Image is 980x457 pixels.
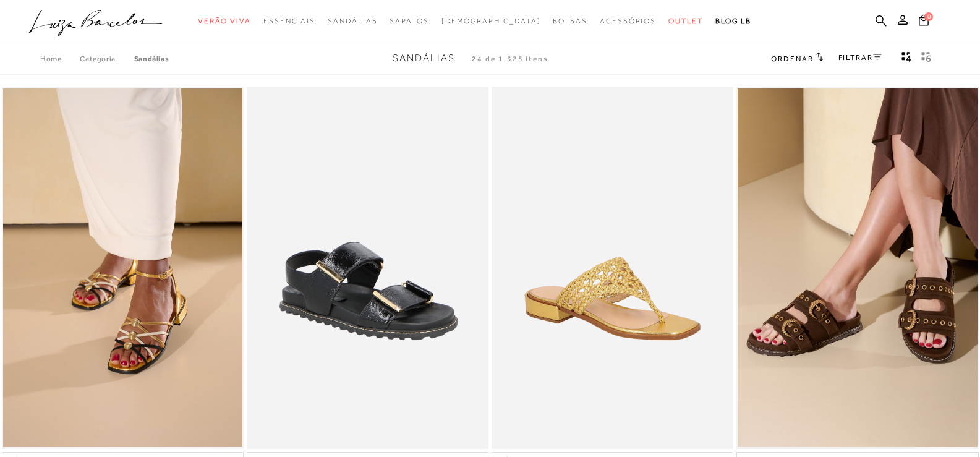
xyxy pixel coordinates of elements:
[600,10,656,33] a: categoryNavScreenReaderText
[600,17,656,25] span: Acessórios
[390,17,428,25] span: Sapatos
[263,10,315,33] a: categoryNavScreenReaderText
[198,17,251,25] span: Verão Viva
[493,88,732,448] a: SANDÁLIA RASTEIRA EM METALIZADO OURO COM TIRAS TRAMADAS SANDÁLIA RASTEIRA EM METALIZADO OURO COM ...
[472,54,548,63] span: 24 de 1.325 itens
[715,17,751,25] span: BLOG LB
[915,14,932,30] button: 0
[738,88,977,448] a: PAPETE EM CAMURÇA CAFÉ COM FIVELAS METÁLICAS PAPETE EM CAMURÇA CAFÉ COM FIVELAS METÁLICAS
[493,88,732,448] img: SANDÁLIA RASTEIRA EM METALIZADO OURO COM TIRAS TRAMADAS
[393,53,455,64] span: Sandálias
[40,54,80,63] a: Home
[715,10,751,33] a: BLOG LB
[134,54,169,63] a: Sandálias
[918,51,935,67] button: gridText6Desc
[3,88,242,448] img: SANDÁLIA RASTEIRA EM COURO DOURADO COM TIRAS MULTICOR
[924,12,933,21] span: 0
[198,10,251,33] a: categoryNavScreenReaderText
[441,10,541,33] a: noSubCategoriesText
[248,88,487,448] a: PAPETE EM COURO VERNIZ PRETO COM SOLADO TRATORADO PAPETE EM COURO VERNIZ PRETO COM SOLADO TRATORADO
[553,17,587,25] span: Bolsas
[80,54,134,63] a: Categoria
[263,17,315,25] span: Essenciais
[328,10,377,33] a: categoryNavScreenReaderText
[898,51,915,67] button: Mostrar 4 produtos por linha
[738,88,977,448] img: PAPETE EM CAMURÇA CAFÉ COM FIVELAS METÁLICAS
[390,10,428,33] a: categoryNavScreenReaderText
[771,54,813,63] span: Ordenar
[553,10,587,33] a: categoryNavScreenReaderText
[328,17,377,25] span: Sandálias
[838,53,882,62] a: FILTRAR
[441,17,541,25] span: [DEMOGRAPHIC_DATA]
[668,10,703,33] a: categoryNavScreenReaderText
[3,88,242,448] a: SANDÁLIA RASTEIRA EM COURO DOURADO COM TIRAS MULTICOR SANDÁLIA RASTEIRA EM COURO DOURADO COM TIRA...
[248,88,487,448] img: PAPETE EM COURO VERNIZ PRETO COM SOLADO TRATORADO
[668,17,703,25] span: Outlet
